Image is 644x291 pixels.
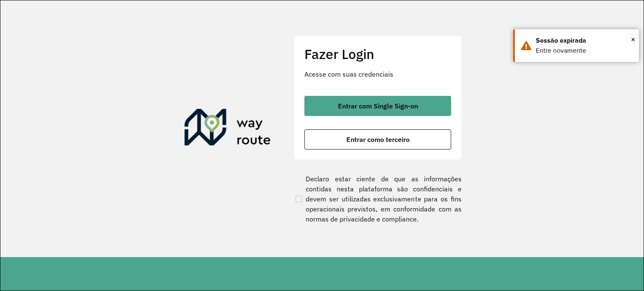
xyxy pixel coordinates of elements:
label: Declaro estar ciente de que as informações contidas nesta plataforma são confidenciais e devem se... [294,174,462,224]
p: Acesse com suas credenciais [304,69,451,79]
h2: Fazer Login [304,46,451,62]
div: Entre novamente [536,46,633,56]
img: Roteirizador AmbevTech [184,109,271,149]
div: Sessão expirada [536,36,633,46]
span: Entrar com Single Sign-on [338,103,418,109]
span: × [631,33,635,46]
button: button [304,129,451,149]
button: button [304,96,451,116]
span: Entrar como terceiro [346,136,410,143]
button: Close [631,33,635,46]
